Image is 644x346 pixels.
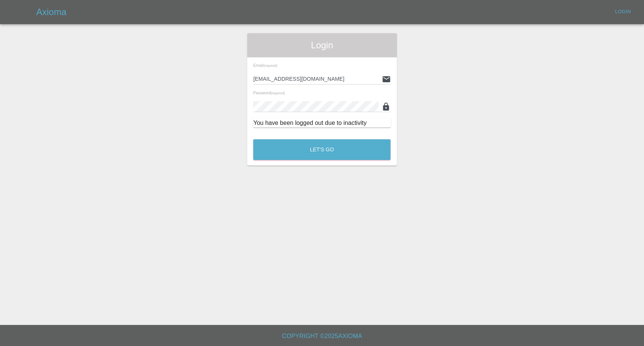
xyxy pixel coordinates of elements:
[611,6,635,18] a: Login
[253,139,390,160] button: Let's Go
[253,39,390,51] span: Login
[271,92,285,95] small: (required)
[6,331,638,341] h6: Copyright © 2025 Axioma
[253,91,285,95] span: Password
[253,118,390,128] div: You have been logged out due to inactivity
[36,6,66,18] h5: Axioma
[253,63,277,68] span: Email
[263,64,277,68] small: (required)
